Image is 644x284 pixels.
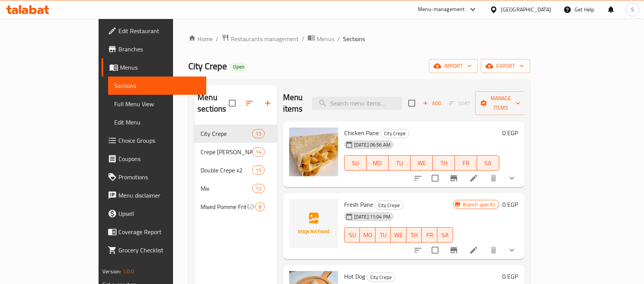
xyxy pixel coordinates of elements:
span: Add [422,99,442,108]
a: Sections [108,77,206,95]
span: Promotions [118,172,200,182]
svg: Show Choices [507,246,516,255]
a: Edit menu item [469,246,478,255]
button: FR [422,227,437,243]
span: 15 [252,130,264,137]
span: Crepe [PERSON_NAME] [201,147,252,156]
div: City Crepe15 [194,124,277,143]
span: Hot Dog [344,271,365,282]
span: Branches [118,45,200,54]
input: search [312,97,402,110]
div: items [255,202,265,211]
a: Edit menu item [469,174,478,183]
button: TH [406,227,422,243]
div: Mixed Pomme Frites8 [194,198,277,216]
div: Crepe Ala Kayfik [201,147,252,156]
li: / [216,34,218,43]
span: Sort sections [240,94,259,112]
span: City Crepe [367,273,395,282]
span: Select to update [427,242,443,258]
span: Choice Groups [118,136,200,145]
span: Select section [404,95,420,111]
button: export [481,59,530,73]
span: City Crepe [381,129,409,138]
a: Edit Restaurant [102,22,206,40]
span: Grocery Checklist [118,246,200,255]
span: Coupons [118,154,200,163]
div: items [252,147,264,156]
a: Edit Menu [108,113,206,131]
span: Add item [420,97,444,109]
span: Open [230,64,248,70]
span: S [631,5,634,14]
div: [GEOGRAPHIC_DATA] [501,5,551,14]
button: sort-choices [409,169,427,187]
li: / [337,34,340,43]
span: City Crepe [188,57,227,75]
span: import [435,61,472,71]
span: [DATE] 06:56 AM [351,141,393,148]
span: Select to update [427,170,443,186]
span: Sections [114,81,200,90]
span: Edit Menu [114,118,200,127]
span: MO [363,230,372,241]
a: Choice Groups [102,131,206,150]
span: 15 [252,167,264,174]
span: SA [480,158,496,169]
span: Select section first [444,97,475,109]
div: Open [230,62,248,72]
div: items [252,129,264,138]
a: Restaurants management [222,34,299,44]
a: Grocery Checklist [102,241,206,259]
span: Restaurants management [231,34,299,43]
a: Promotions [102,168,206,186]
span: WE [394,230,403,241]
button: Add section [259,94,277,112]
button: sort-choices [409,241,427,259]
button: TU [388,155,411,171]
span: FR [458,158,474,169]
button: WE [411,155,433,171]
button: delete [484,169,503,187]
span: TH [409,230,419,241]
span: Double Crepe x2 [201,166,252,175]
span: Upsell [118,209,200,218]
button: delete [484,241,503,259]
div: City Crepe [367,273,395,282]
nav: breadcrumb [188,34,530,44]
span: Mix [201,184,252,193]
span: FR [425,230,434,241]
a: Upsell [102,204,206,223]
div: items [252,166,264,175]
a: Menus [307,34,334,44]
button: Branch-specific-item [445,169,463,187]
h6: 0 EGP [502,271,518,282]
button: SA [477,155,499,171]
button: show more [503,241,521,259]
button: Add [420,97,444,109]
button: MO [367,155,389,171]
a: Full Menu View [108,95,206,113]
a: Menus [102,58,206,77]
svg: Inactive section [246,202,255,211]
button: import [429,59,478,73]
button: SU [344,155,367,171]
a: Coupons [102,150,206,168]
span: Menus [317,34,334,43]
img: Chicken Pane [289,128,338,176]
span: City Crepe [375,201,403,210]
button: show more [503,169,521,187]
div: items [252,184,264,193]
span: [DATE] 11:04 PM [351,213,393,220]
button: SU [344,227,360,243]
img: Fresh Pane [289,199,338,248]
div: Crepe [PERSON_NAME]14 [194,143,277,161]
span: 12 [252,185,264,192]
button: MO [360,227,375,243]
span: TU [392,158,408,169]
span: Mixed Pomme Frites [201,202,246,211]
h2: Menu sections [197,92,229,115]
div: City Crepe [201,129,252,138]
span: Full Menu View [114,99,200,108]
span: 8 [256,203,264,211]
